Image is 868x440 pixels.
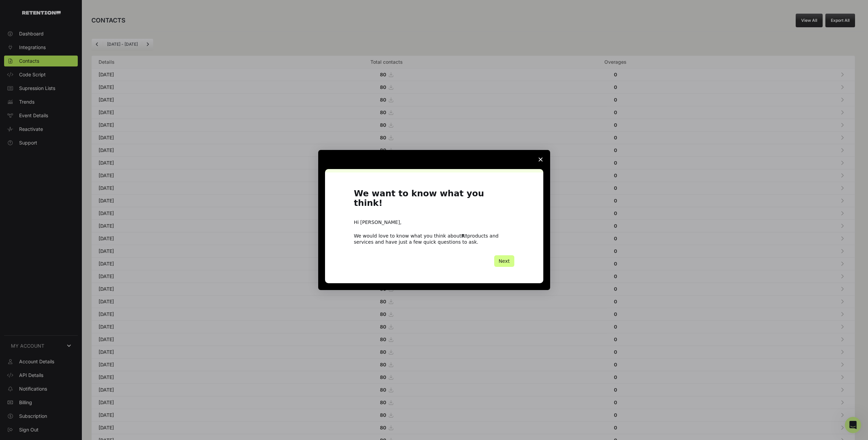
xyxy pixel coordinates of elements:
div: Hi [PERSON_NAME], [354,219,514,226]
b: R! [461,233,467,239]
span: Close survey [531,150,550,169]
h1: We want to know what you think! [354,189,514,212]
div: We would love to know what you think about products and services and have just a few quick questi... [354,233,514,245]
button: Next [494,255,514,267]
